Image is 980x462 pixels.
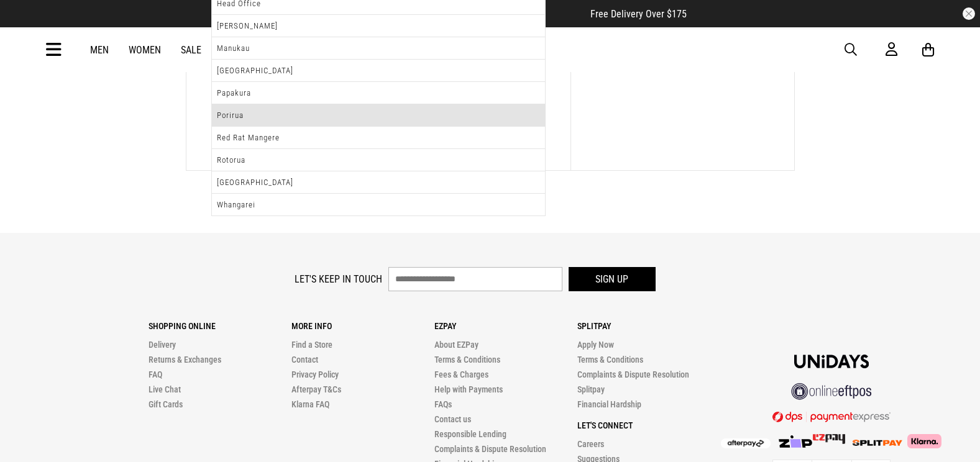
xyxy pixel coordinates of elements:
img: Afterpay [721,438,771,448]
a: Fees & Charges [434,369,488,379]
img: Splitpay [853,440,902,446]
li: [GEOGRAPHIC_DATA] [212,171,545,194]
a: Responsible Lending [434,429,506,439]
a: Financial Hardship [577,399,641,409]
img: Klarna [902,434,941,448]
a: Contact [291,355,318,365]
a: Sale [181,44,201,56]
a: Afterpay T&Cs [291,384,341,394]
a: Terms & Conditions [577,355,643,365]
a: Complaints & Dispute Resolution [577,369,689,379]
span: Free Delivery Over $175 [590,8,687,20]
li: Manukau [212,37,545,60]
a: Contact us [434,414,471,424]
button: Open LiveChat chat widget [10,5,47,42]
a: Privacy Policy [291,369,339,379]
a: FAQ [149,369,162,379]
p: More Info [291,321,434,331]
a: Men [90,44,109,56]
label: Let's keep in touch [295,273,382,285]
a: Gift Cards [149,399,183,409]
p: Splitpay [577,321,720,331]
p: Shopping Online [149,321,291,331]
li: [PERSON_NAME] [212,15,545,37]
a: Klarna FAQ [291,399,329,409]
a: Live Chat [149,384,181,394]
a: Terms & Conditions [434,355,500,365]
img: online eftpos [791,383,872,400]
a: Complaints & Dispute Resolution [434,444,546,454]
li: Rotorua [212,149,545,171]
img: Unidays [794,355,869,368]
a: Help with Payments [434,384,503,394]
a: Find a Store [291,340,332,350]
img: DPS [772,411,891,422]
a: Apply Now [577,340,614,350]
li: Red Rat Mangere [212,127,545,149]
li: [GEOGRAPHIC_DATA] [212,60,545,82]
a: Splitpay [577,384,605,394]
a: Delivery [149,340,176,350]
a: FAQs [434,399,452,409]
li: Whangarei [212,194,545,215]
img: Zip [778,435,813,448]
img: Splitpay [813,434,845,444]
p: Ezpay [434,321,577,331]
p: Let's Connect [577,420,720,430]
a: About EZPay [434,340,479,350]
a: Women [129,44,161,56]
li: Papakura [212,82,545,104]
li: Porirua [212,104,545,127]
a: Careers [577,439,604,449]
a: Returns & Exchanges [149,355,221,365]
button: Sign up [569,267,656,291]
